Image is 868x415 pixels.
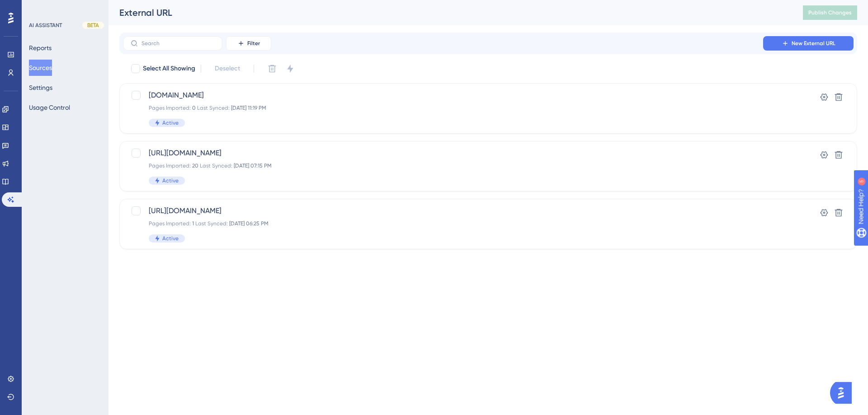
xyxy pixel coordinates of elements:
[29,40,52,56] button: Reports
[207,61,248,77] button: Deselect
[149,148,755,159] span: [URL][DOMAIN_NAME]
[29,79,52,96] button: Settings
[215,63,240,74] span: Deselect
[149,104,755,112] div: Pages Imported: Last Synced:
[792,40,835,47] span: New External URL
[63,5,66,12] div: 5
[29,99,70,116] button: Usage Control
[162,119,179,126] span: Active
[229,220,269,227] span: [DATE] 06:25 PM
[247,40,260,47] span: Filter
[149,220,755,227] div: Pages Imported: Last Synced:
[149,90,755,101] span: [DOMAIN_NAME]
[142,40,215,47] input: Search
[82,22,104,29] div: BETA
[149,162,755,169] div: Pages Imported: Last Synced:
[29,60,52,76] button: Sources
[149,205,755,216] span: [URL][DOMAIN_NAME]
[162,235,179,242] span: Active
[21,2,57,13] span: Need Help?
[830,379,857,406] iframe: UserGuiding AI Assistant Launcher
[29,22,62,29] div: AI ASSISTANT
[808,9,852,16] span: Publish Changes
[226,36,271,51] button: Filter
[234,163,272,169] span: [DATE] 07:15 PM
[192,163,198,169] span: 20
[192,105,196,111] span: 0
[231,105,266,111] span: [DATE] 11:19 PM
[119,6,780,19] div: External URL
[763,36,854,51] button: New External URL
[803,5,857,20] button: Publish Changes
[192,220,194,227] span: 1
[162,177,179,184] span: Active
[143,63,195,74] span: Select All Showing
